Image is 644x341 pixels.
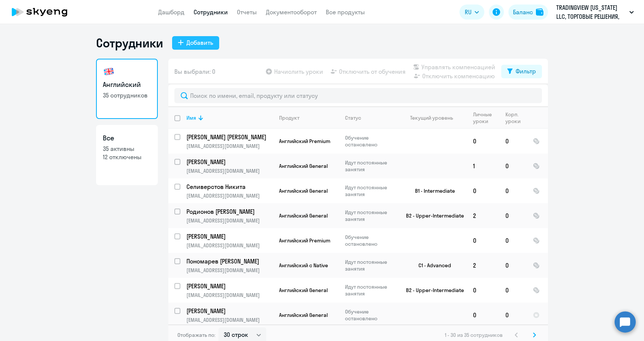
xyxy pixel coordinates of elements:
[279,163,328,169] span: Английский General
[103,133,151,143] h3: Все
[467,178,499,203] td: 0
[186,267,273,274] p: [EMAIL_ADDRESS][DOMAIN_NAME]
[499,253,527,278] td: 0
[279,138,330,145] span: Английский Premium
[499,203,527,228] td: 0
[501,65,542,78] button: Фильтр
[499,303,527,327] td: 0
[467,253,499,278] td: 2
[103,91,151,99] p: 35 сотрудников
[186,282,272,290] p: [PERSON_NAME]
[410,114,453,121] div: Текущий уровень
[445,332,503,338] span: 1 - 30 из 35 сотрудников
[467,228,499,253] td: 0
[397,203,467,228] td: B2 - Upper-Intermediate
[473,111,499,125] div: Личные уроки
[279,187,328,194] span: Английский General
[186,133,273,141] a: [PERSON_NAME] [PERSON_NAME]
[96,125,158,185] a: Все35 активны12 отключены
[516,67,536,76] div: Фильтр
[186,207,272,216] p: Родионов [PERSON_NAME]
[266,8,317,16] a: Документооборот
[403,114,467,121] div: Текущий уровень
[194,8,228,16] a: Сотрудники
[186,257,273,265] a: Пономарев [PERSON_NAME]
[177,332,215,338] span: Отображать по:
[279,114,299,121] div: Продукт
[186,192,273,199] p: [EMAIL_ADDRESS][DOMAIN_NAME]
[345,184,397,198] p: Идут постоянные занятия
[186,133,272,141] p: [PERSON_NAME] [PERSON_NAME]
[508,5,548,20] button: Балансbalance
[186,282,273,290] a: [PERSON_NAME]
[186,167,273,174] p: [EMAIL_ADDRESS][DOMAIN_NAME]
[186,207,273,216] a: Родионов [PERSON_NAME]
[467,203,499,228] td: 2
[467,129,499,154] td: 0
[345,234,397,247] p: Обучение остановлено
[186,292,273,298] p: [EMAIL_ADDRESS][DOMAIN_NAME]
[345,283,397,297] p: Идут постоянные занятия
[186,114,273,121] div: Имя
[279,287,328,294] span: Английский General
[186,158,272,166] p: [PERSON_NAME]
[499,178,527,203] td: 0
[499,154,527,178] td: 0
[459,5,484,20] button: RU
[174,88,542,103] input: Поиск по имени, email, продукту или статусу
[467,303,499,327] td: 0
[397,178,467,203] td: B1 - Intermediate
[186,38,213,47] div: Добавить
[397,253,467,278] td: C1 - Advanced
[186,307,272,315] p: [PERSON_NAME]
[186,143,273,149] p: [EMAIL_ADDRESS][DOMAIN_NAME]
[186,232,273,241] a: [PERSON_NAME]
[345,159,397,173] p: Идут постоянные занятия
[556,3,626,21] p: TRADINGVIEW [US_STATE] LLC, ТОРГОВЫЕ РЕШЕНИЯ, ООО
[505,111,526,125] div: Корп. уроки
[499,278,527,303] td: 0
[397,278,467,303] td: B2 - Upper-Intermediate
[279,262,328,269] span: Английский с Native
[499,129,527,154] td: 0
[103,65,115,78] img: english
[326,8,365,16] a: Все продукты
[345,114,361,121] div: Статус
[465,8,472,17] span: RU
[467,278,499,303] td: 0
[103,153,151,161] p: 12 отключены
[172,36,219,50] button: Добавить
[103,80,151,90] h3: Английский
[499,228,527,253] td: 0
[103,145,151,153] p: 35 активны
[237,8,257,16] a: Отчеты
[174,67,215,76] span: Вы выбрали: 0
[345,209,397,222] p: Идут постоянные занятия
[345,308,397,322] p: Обучение остановлено
[96,35,163,50] h1: Сотрудники
[186,257,272,265] p: Пономарев [PERSON_NAME]
[186,232,272,241] p: [PERSON_NAME]
[279,237,330,244] span: Английский Premium
[552,3,638,21] button: TRADINGVIEW [US_STATE] LLC, ТОРГОВЫЕ РЕШЕНИЯ, ООО
[345,259,397,272] p: Идут постоянные занятия
[186,158,273,166] a: [PERSON_NAME]
[536,8,543,16] img: balance
[186,242,273,249] p: [EMAIL_ADDRESS][DOMAIN_NAME]
[467,154,499,178] td: 1
[96,59,158,119] a: Английский35 сотрудников
[186,317,273,323] p: [EMAIL_ADDRESS][DOMAIN_NAME]
[158,8,185,16] a: Дашборд
[513,8,533,17] div: Баланс
[345,134,397,148] p: Обучение остановлено
[186,307,273,315] a: [PERSON_NAME]
[186,183,272,191] p: Селиверстов Никита
[279,212,328,219] span: Английский General
[186,114,196,121] div: Имя
[186,183,273,191] a: Селиверстов Никита
[279,312,328,318] span: Английский General
[186,217,273,224] p: [EMAIL_ADDRESS][DOMAIN_NAME]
